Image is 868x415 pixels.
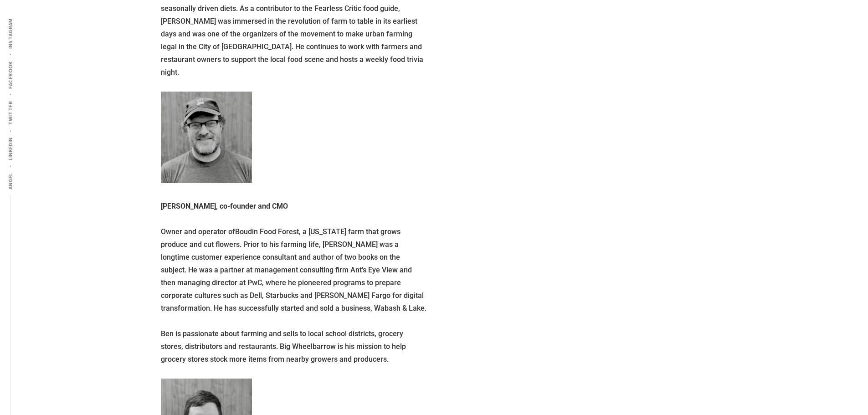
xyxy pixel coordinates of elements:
[7,137,14,160] span: LinkedIn
[5,56,15,94] a: Facebook
[7,101,14,125] span: Twitter
[7,18,14,49] span: Instagram
[5,13,15,54] a: Instagram
[235,227,299,236] a: Boudin Food Forest
[7,173,14,190] span: Angel
[161,328,427,366] p: Ben is passionate about farming and sells to local school districts, grocery stores, distributors...
[5,132,15,166] a: LinkedIn
[5,167,15,195] a: Angel
[7,61,14,89] span: Facebook
[161,225,427,315] p: Owner and operator of , a [US_STATE] farm that grows produce and cut flowers. Prior to his farmin...
[5,96,15,131] a: Twitter
[161,202,288,210] strong: [PERSON_NAME], co-founder and CMO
